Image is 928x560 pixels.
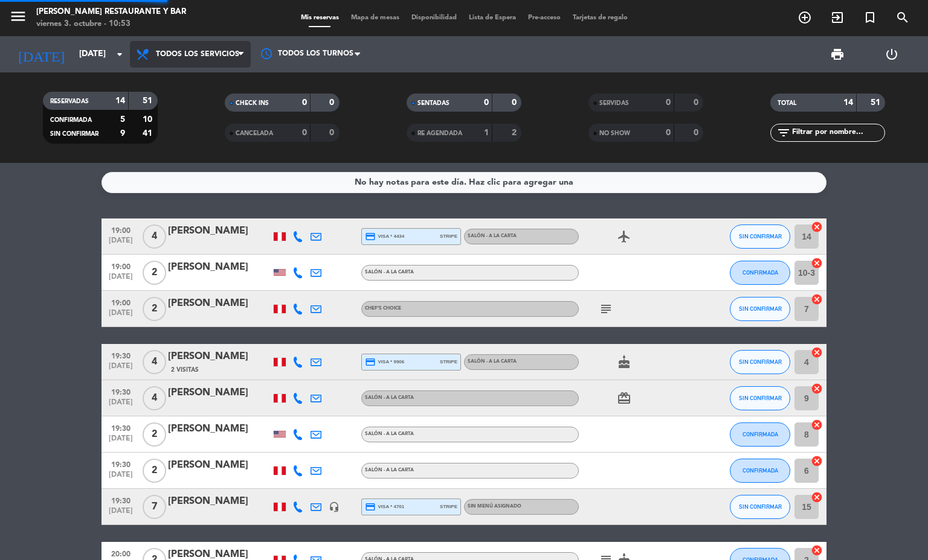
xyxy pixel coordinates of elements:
strong: 14 [843,98,853,107]
i: cancel [811,383,823,395]
span: SERVIDAS [599,100,629,106]
i: cake [617,355,631,369]
span: 19:30 [106,493,136,507]
span: SIN CONFIRMAR [739,395,782,401]
span: [DATE] [106,237,136,250]
strong: 51 [871,98,883,107]
div: viernes 3. octubre - 10:53 [36,18,186,30]
div: [PERSON_NAME] Restaurante y Bar [36,6,186,18]
span: NO SHOW [599,130,630,136]
i: search [895,10,910,25]
span: 2 [143,459,166,483]
i: arrow_drop_down [112,47,127,62]
span: CONFIRMADA [743,431,778,437]
span: Mapa de mesas [345,14,405,21]
span: [DATE] [106,398,136,412]
button: CONFIRMADA [730,459,790,483]
div: [PERSON_NAME] [168,385,271,401]
strong: 1 [484,129,489,137]
span: Salón - A la carta [365,270,414,275]
button: SIN CONFIRMAR [730,350,790,374]
strong: 0 [484,98,489,107]
i: filter_list [776,126,791,140]
span: 19:30 [106,421,136,434]
span: 19:30 [106,348,136,362]
span: Lista de Espera [463,14,522,21]
span: print [830,47,845,62]
span: CONFIRMADA [743,269,778,276]
span: 19:00 [106,223,136,237]
span: SIN CONFIRMAR [739,503,782,510]
strong: 0 [302,98,307,107]
i: [DATE] [9,41,73,68]
i: headset_mic [329,501,340,512]
i: credit_card [365,231,376,242]
strong: 0 [666,129,671,137]
span: RE AGENDADA [417,130,462,136]
div: [PERSON_NAME] [168,223,271,239]
span: 19:30 [106,457,136,471]
span: Sin menú asignado [468,504,521,509]
span: stripe [440,232,457,240]
span: visa * 4434 [365,231,404,242]
i: add_circle_outline [797,10,812,25]
strong: 2 [512,129,519,137]
i: cancel [811,221,823,233]
strong: 0 [694,129,701,137]
i: turned_in_not [863,10,877,25]
span: stripe [440,503,457,511]
div: LOG OUT [865,36,919,72]
button: menu [9,7,27,30]
span: Salón - A la carta [365,468,414,472]
strong: 10 [143,115,155,124]
i: exit_to_app [830,10,845,25]
span: TOTAL [778,100,796,106]
span: [DATE] [106,434,136,448]
span: 2 [143,422,166,447]
i: credit_card [365,357,376,367]
span: CONFIRMADA [743,467,778,474]
span: stripe [440,358,457,366]
div: [PERSON_NAME] [168,457,271,473]
span: Salón - A la carta [468,359,517,364]
div: [PERSON_NAME] [168,349,271,364]
i: cancel [811,293,823,305]
i: cancel [811,419,823,431]
i: airplanemode_active [617,229,631,244]
span: 4 [143,224,166,249]
span: Todos los servicios [156,50,239,59]
i: cancel [811,491,823,503]
i: cancel [811,455,823,467]
strong: 14 [115,97,125,105]
span: 20:00 [106,546,136,560]
span: Mis reservas [295,14,345,21]
div: [PERSON_NAME] [168,494,271,509]
span: [DATE] [106,309,136,323]
span: [DATE] [106,507,136,521]
span: RESERVADAS [50,98,89,104]
div: [PERSON_NAME] [168,421,271,437]
span: Chef’s Choice [365,306,401,311]
strong: 41 [143,129,155,138]
span: CANCELADA [236,130,273,136]
i: power_settings_new [884,47,899,62]
span: [DATE] [106,362,136,376]
span: [DATE] [106,273,136,287]
strong: 0 [512,98,519,107]
span: SIN CONFIRMAR [739,305,782,312]
strong: 0 [302,129,307,137]
span: Disponibilidad [405,14,463,21]
span: 19:00 [106,295,136,309]
span: 2 Visitas [171,365,199,375]
span: 7 [143,495,166,519]
span: 19:30 [106,384,136,398]
span: 2 [143,297,166,321]
input: Filtrar por nombre... [791,126,884,139]
span: SENTADAS [417,100,449,106]
div: [PERSON_NAME] [168,259,271,275]
span: Pre-acceso [522,14,567,21]
i: cancel [811,544,823,556]
span: SIN CONFIRMAR [739,233,782,240]
i: cancel [811,346,823,358]
button: SIN CONFIRMAR [730,224,790,249]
